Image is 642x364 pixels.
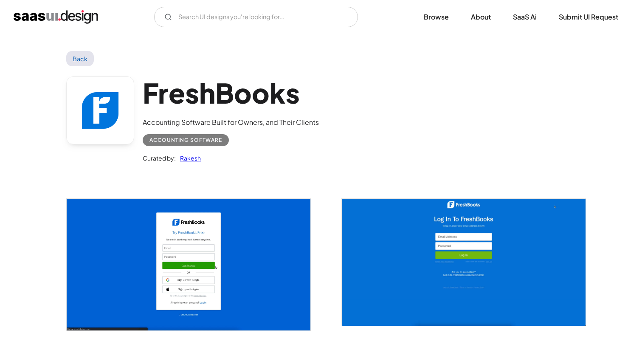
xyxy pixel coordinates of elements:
[154,7,358,27] form: Email Form
[67,199,310,330] a: open lightbox
[143,76,319,109] h1: FreshBooks
[149,135,222,145] div: Accounting Software
[14,10,98,24] a: home
[342,199,586,325] a: open lightbox
[143,117,319,127] div: Accounting Software Built for Owners, and Their Clients
[549,8,628,26] a: Submit UI Request
[154,7,358,27] input: Search UI designs you're looking for...
[503,8,547,26] a: SaaS Ai
[414,8,459,26] a: Browse
[342,199,586,325] img: 6036079aa5f2a9500ad1b0d2_FreshBooks%20login.jpg
[67,199,310,330] img: 6036079a8467b444d0e8db3b_FreshBooks%20sign%20up.jpg
[461,8,501,26] a: About
[176,153,201,163] a: Rakesh
[143,153,176,163] div: Curated by:
[66,51,94,66] a: Back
